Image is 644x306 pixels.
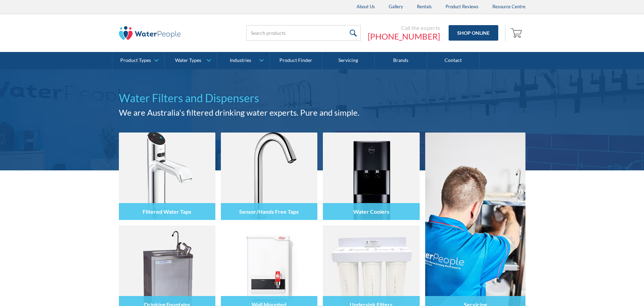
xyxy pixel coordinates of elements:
input: Search products [246,25,361,41]
a: Industries [217,52,269,69]
img: shopping cart [511,27,524,38]
img: Water Coolers [323,133,419,220]
div: Industries [230,57,251,63]
div: Water Types [175,57,201,63]
a: Product Types [112,52,164,69]
h4: Sensor/Hands Free Taps [239,208,299,215]
a: Servicing [322,52,375,69]
h4: Filtered Water Taps [143,208,191,215]
h4: Water Coolers [353,208,389,215]
a: Contact [427,52,480,69]
a: Product Finder [270,52,322,69]
div: Product Types [120,57,151,63]
img: The Water People [119,26,181,40]
a: Brands [375,52,427,69]
a: Open empty cart [509,25,525,41]
a: [PHONE_NUMBER] [368,31,440,42]
a: Water Types [165,52,217,69]
img: Sensor/Hands Free Taps [221,133,317,220]
div: Call the experts [368,24,440,31]
img: Filtered Water Taps [119,133,215,220]
a: Shop Online [449,25,498,41]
